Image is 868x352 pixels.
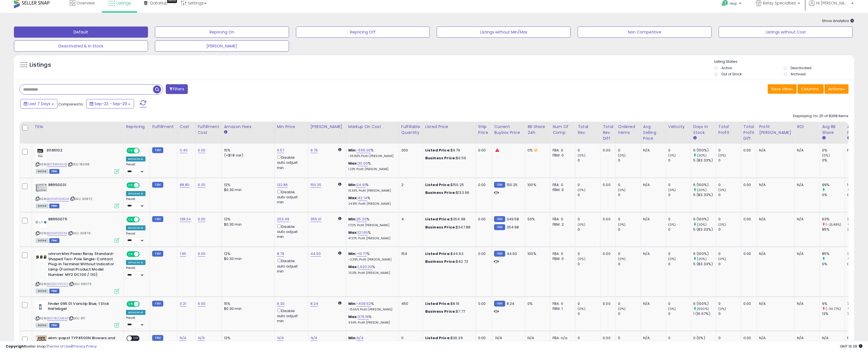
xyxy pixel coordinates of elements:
div: Fulfillable Quantity [401,124,420,136]
p: Listing States: [714,59,854,64]
a: Privacy Policy [72,344,97,349]
label: Out of Stock [721,72,742,76]
div: 0 [668,182,691,187]
label: Archived [791,72,806,76]
div: N/A [797,217,815,222]
div: Fulfillment Cost [198,124,219,136]
div: ROI [797,124,817,130]
div: $44.93 [425,251,471,256]
div: 0 [578,158,600,163]
a: 6.00 [198,251,206,257]
b: Listed Price: [425,182,451,187]
small: FBM [152,182,163,188]
b: Min: [348,216,357,222]
b: Listed Price: [425,216,451,222]
div: 12% [224,251,270,256]
div: $347.88 [425,225,471,230]
div: 0.00 [603,182,611,187]
div: Profit [PERSON_NAME] [759,124,792,136]
span: Listings [116,0,131,6]
div: 5 (83.33%) [693,192,716,197]
div: Preset: [126,197,145,210]
small: FBM [494,251,505,257]
span: Hi [PERSON_NAME] [816,0,850,6]
span: Last 7 Days [28,101,50,107]
div: Preset: [126,232,145,244]
a: 8.24 [310,301,318,307]
div: Disable auto adjust min [277,223,304,240]
div: 154 [401,251,419,256]
div: 12% [224,217,270,222]
div: 0 [618,148,641,153]
b: Business Price: [425,225,456,230]
div: $354.98 [425,217,471,222]
p: 17.12% Profit [PERSON_NAME] [348,223,395,227]
div: 0% [822,148,845,153]
span: Compared to: [58,102,84,107]
span: 150.25 [507,182,518,187]
b: Listed Price: [425,148,451,153]
b: 31165102 [46,148,114,155]
div: Total Profit [718,124,739,136]
b: Max: [348,161,358,166]
span: All listings currently available for purchase on Amazon [36,238,48,243]
div: 0.00 [603,148,611,153]
div: Disable auto adjust min [277,154,304,170]
button: Non Competitive [578,26,712,38]
div: % [348,217,395,227]
div: FBM: 0 [553,187,571,192]
small: (0%) [578,188,585,192]
img: 21BnxMrZh3L._SL40_.jpg [36,182,47,194]
div: $0.30 min [224,187,270,192]
div: % [348,148,395,158]
div: Amazon AI [126,191,145,196]
p: 16.65% Profit [PERSON_NAME] [348,189,395,193]
div: (+$1.8 var) [224,153,270,158]
div: 0 [718,227,741,232]
div: 85% [822,227,845,232]
button: Filters [166,84,188,94]
span: 44.93 [507,251,517,256]
div: Amazon Fees [224,124,272,130]
small: (0%) [578,222,585,227]
div: 0 [618,251,641,256]
div: N/A [847,148,865,153]
div: 0 [618,182,641,187]
a: 8.79 [277,251,285,257]
b: Max: [348,230,358,235]
span: Sep-23 - Sep-29 [94,101,127,107]
span: All listings currently available for purchase on Amazon [36,204,48,208]
div: 0 [578,251,600,256]
div: 300 [401,148,419,153]
div: Preset: [126,163,145,175]
div: 100% [527,182,546,187]
div: $0.30 min [224,222,270,227]
b: Listed Price: [425,251,451,256]
span: Columns [801,86,819,92]
small: (0%) [618,153,626,158]
span: ON [127,183,134,187]
div: Total Profit Diff. [743,124,754,141]
div: 0.00 [743,182,752,187]
b: omron Mini Power Relay Standard-Shaped Two-Pole Single-Contact Plug-in Terminal Without Indicator... [48,251,116,279]
div: 99% [822,182,845,187]
div: 5 (83.33%) [693,158,716,163]
b: 88950075 [48,217,116,223]
a: 6.00 [198,301,206,307]
div: 2 [401,182,419,187]
a: 6.00 [198,216,206,222]
small: FBM [494,216,505,222]
span: | SKU: 30872 [70,197,92,201]
div: 0 [718,158,741,163]
div: Avg BB Share [822,124,842,136]
p: 24.91% Profit [PERSON_NAME] [348,202,395,206]
div: 0 [618,158,641,163]
div: N/A [759,182,790,187]
img: 11TR3sBKvjL._SL40_.jpg [36,217,47,228]
div: 0 [578,182,600,187]
div: 0 [668,158,691,163]
span: | SKU: 30879 [68,231,91,235]
a: B00GFG08SM [47,197,69,201]
div: 0.00 [478,148,487,153]
span: Overview [77,0,95,6]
